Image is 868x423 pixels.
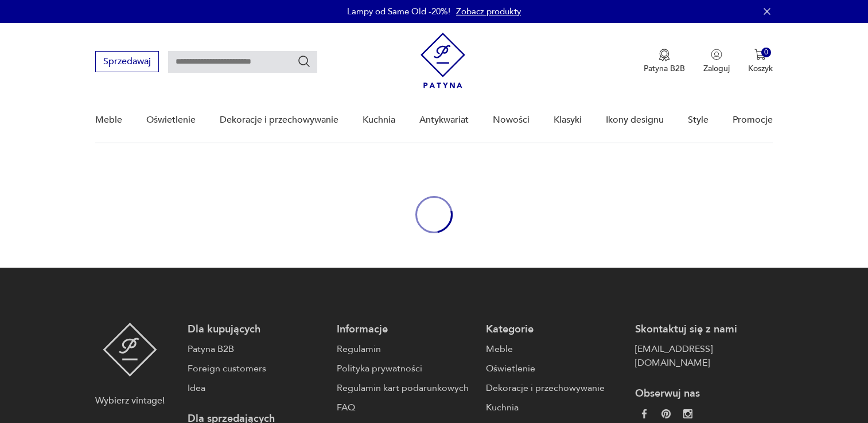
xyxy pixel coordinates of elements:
[188,342,325,356] a: Patyna B2B
[761,48,771,57] div: 0
[703,63,730,74] p: Zaloguj
[297,54,311,68] button: Szukaj
[146,98,196,142] a: Oświetlenie
[337,342,474,356] a: Regulamin
[635,342,773,370] a: [EMAIL_ADDRESS][DOMAIN_NAME]
[188,381,325,395] a: Idea
[493,98,530,142] a: Nowości
[661,409,671,418] img: 37d27d81a828e637adc9f9cb2e3d3a8a.webp
[683,409,692,418] img: c2fd9cf7f39615d9d6839a72ae8e59e5.webp
[644,63,685,74] p: Patyna B2B
[421,33,465,88] img: Patyna - sklep z meblami i dekoracjami vintage
[363,98,395,142] a: Kuchnia
[640,409,649,418] img: da9060093f698e4c3cedc1453eec5031.webp
[337,401,474,414] a: FAQ
[188,323,325,336] p: Dla kupujących
[486,342,624,356] a: Meble
[486,401,624,414] a: Kuchnia
[754,49,766,60] img: Ikona koszyka
[554,98,582,142] a: Klasyki
[688,98,709,142] a: Style
[103,323,157,377] img: Patyna - sklep z meblami i dekoracjami vintage
[711,49,722,60] img: Ikonka użytkownika
[337,323,474,336] p: Informacje
[748,49,773,74] button: 0Koszyk
[733,98,773,142] a: Promocje
[635,387,773,401] p: Obserwuj nas
[337,362,474,375] a: Polityka prywatności
[337,381,474,395] a: Regulamin kart podarunkowych
[95,98,122,142] a: Meble
[644,49,685,74] button: Patyna B2B
[703,49,730,74] button: Zaloguj
[659,49,670,61] img: Ikona medalu
[456,6,521,17] a: Zobacz produkty
[486,323,624,336] p: Kategorie
[635,323,773,336] p: Skontaktuj się z nami
[419,98,469,142] a: Antykwariat
[95,51,159,72] button: Sprzedawaj
[644,49,685,74] a: Ikona medaluPatyna B2B
[347,6,450,17] p: Lampy od Same Old -20%!
[188,362,325,375] a: Foreign customers
[220,98,338,142] a: Dekoracje i przechowywanie
[95,58,159,66] a: Sprzedawaj
[95,394,165,408] p: Wybierz vintage!
[486,381,624,395] a: Dekoracje i przechowywanie
[606,98,664,142] a: Ikony designu
[486,362,624,375] a: Oświetlenie
[748,63,773,74] p: Koszyk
